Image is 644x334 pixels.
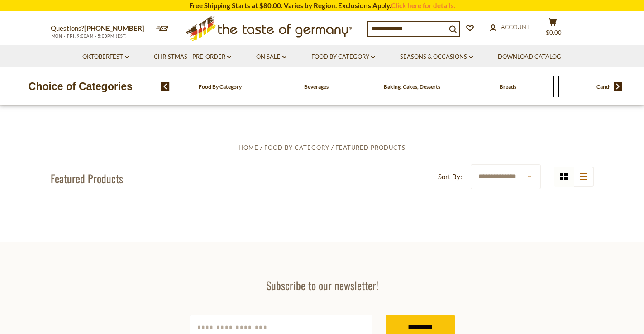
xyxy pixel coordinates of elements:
a: Seasons & Occasions [400,52,473,62]
p: Questions? [51,23,151,34]
a: Food By Category [264,144,329,151]
a: Beverages [304,83,329,90]
a: On Sale [256,52,286,62]
button: $0.00 [539,18,567,40]
h1: Featured Products [51,172,123,185]
a: Home [239,144,258,151]
span: Account [501,23,530,30]
a: Baking, Cakes, Desserts [384,83,440,90]
a: Click here for details. [391,1,455,10]
a: Candy [596,83,612,90]
a: [PHONE_NUMBER] [84,24,144,32]
a: Account [490,22,530,32]
a: Christmas - PRE-ORDER [154,52,231,62]
span: MON - FRI, 9:00AM - 5:00PM (EST) [51,33,128,38]
img: previous arrow [161,82,170,91]
a: Featured Products [335,144,405,151]
a: Download Catalog [498,52,561,62]
h3: Subscribe to our newsletter! [190,278,455,292]
a: Oktoberfest [82,52,129,62]
a: Breads [500,83,516,90]
img: next arrow [614,82,622,91]
a: Food By Category [199,83,242,90]
a: Food By Category [311,52,375,62]
label: Sort By: [438,171,462,182]
span: $0.00 [546,29,562,36]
